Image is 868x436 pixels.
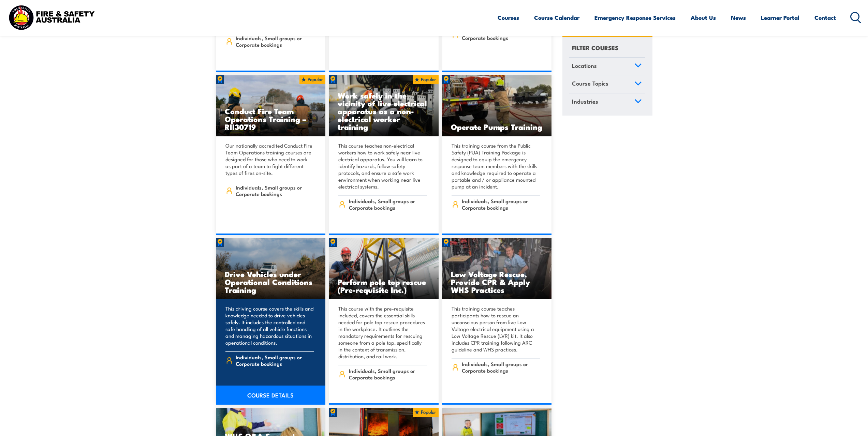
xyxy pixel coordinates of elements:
[572,61,597,70] span: Locations
[225,270,317,294] h3: Drive Vehicles under Operational Conditions Training
[236,184,314,197] span: Individuals, Small groups or Corporate bookings
[572,79,608,88] span: Course Topics
[329,75,439,137] img: Work safely in the vicinity of live electrical apparatus as a non-electrical worker (Distance) TR...
[349,367,427,380] span: Individuals, Small groups or Corporate bookings
[216,75,326,137] img: Fire Team Operations
[452,142,540,190] p: This training course from the Public Safety (PUA) Training Package is designed to equip the emerg...
[462,28,540,41] span: Individuals, Small groups or Corporate bookings
[534,9,579,27] a: Course Calendar
[442,75,552,137] img: Operate Pumps TRAINING
[761,9,799,27] a: Learner Portal
[236,35,314,48] span: Individuals, Small groups or Corporate bookings
[216,386,326,405] a: COURSE DETAILS
[216,238,326,300] a: Drive Vehicles under Operational Conditions Training
[594,9,676,27] a: Emergency Response Services
[216,238,326,300] img: Drive Vehicles under Operational Conditions TRAINING
[691,9,716,27] a: About Us
[349,198,427,211] span: Individuals, Small groups or Corporate bookings
[572,43,618,52] h4: FILTER COURSES
[236,354,314,367] span: Individuals, Small groups or Corporate bookings
[216,75,326,137] a: Conduct Fire Team Operations Training – RII30719
[572,97,598,106] span: Industries
[338,91,430,131] h3: Work safely in the vicinity of live electrical apparatus as a non-electrical worker training
[225,107,317,131] h3: Conduct Fire Team Operations Training – RII30719
[569,58,645,75] a: Locations
[442,238,552,300] img: Low Voltage Rescue, Provide CPR & Apply WHS Practices TRAINING
[329,238,439,300] img: Perform pole top rescue (Pre-requisite Inc.)
[338,142,427,190] p: This course teaches non-electrical workers how to work safely near live electrical apparatus. You...
[569,93,645,111] a: Industries
[452,305,540,353] p: This training course teaches participants how to rescue an unconscious person from live Low Volta...
[329,75,439,137] a: Work safely in the vicinity of live electrical apparatus as a non-electrical worker training
[442,238,552,300] a: Low Voltage Rescue, Provide CPR & Apply WHS Practices
[338,305,427,360] p: This course with the pre-requisite included, covers the essential skills needed for pole top resc...
[462,361,540,374] span: Individuals, Small groups or Corporate bookings
[569,76,645,93] a: Course Topics
[462,198,540,211] span: Individuals, Small groups or Corporate bookings
[338,278,430,294] h3: Perform pole top rescue (Pre-requisite Inc.)
[451,270,543,294] h3: Low Voltage Rescue, Provide CPR & Apply WHS Practices
[225,305,314,346] p: This driving course covers the skills and knowledge needed to drive vehicles safely. It includes ...
[498,9,519,27] a: Courses
[225,142,314,176] p: Our nationally accredited Conduct Fire Team Operations training courses are designed for those wh...
[814,9,836,27] a: Contact
[731,9,746,27] a: News
[451,123,543,131] h3: Operate Pumps Training
[442,75,552,137] a: Operate Pumps Training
